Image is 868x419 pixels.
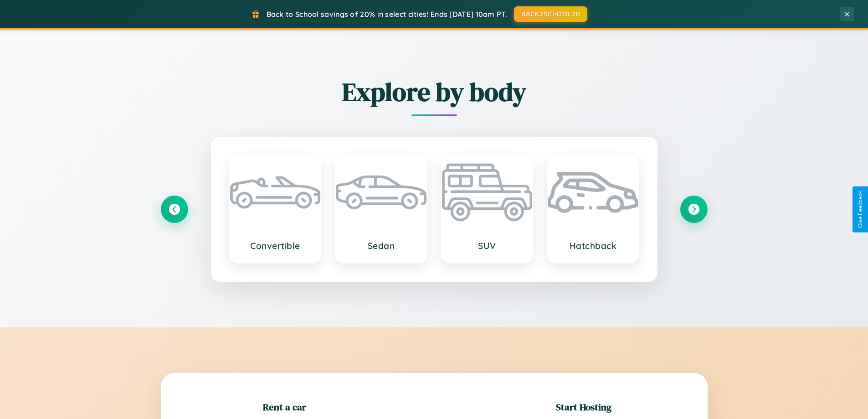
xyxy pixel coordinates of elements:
h3: Sedan [345,240,417,251]
span: Back to School savings of 20% in select cities! Ends [DATE] 10am PT. [267,10,507,19]
h2: Explore by body [161,74,708,109]
h2: Start Hosting [556,400,611,414]
button: BACK2SCHOOL20 [514,6,587,22]
h3: Hatchback [557,240,629,251]
h2: Rent a car [263,400,306,414]
div: Give Feedback [857,191,863,228]
h3: Convertible [239,240,312,251]
h3: SUV [451,240,524,251]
